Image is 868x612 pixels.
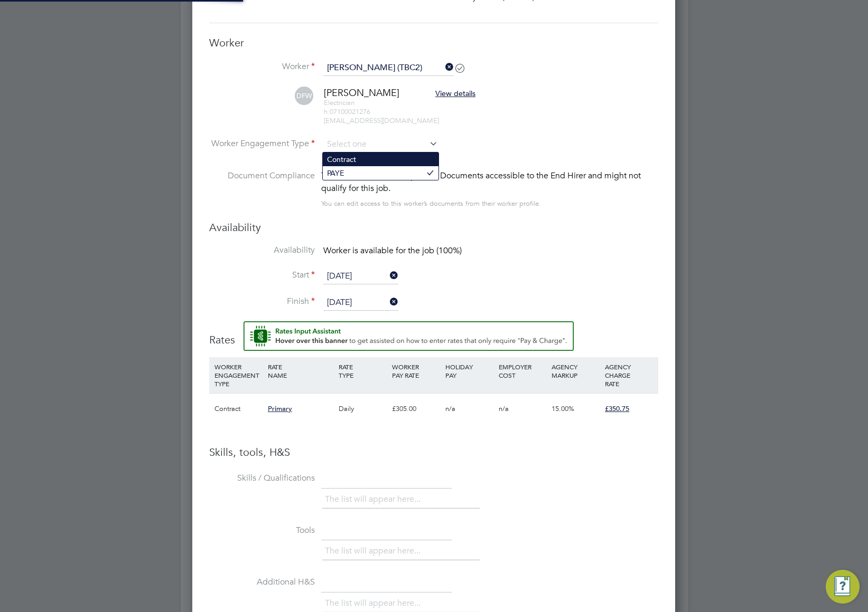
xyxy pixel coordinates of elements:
[324,87,399,99] span: [PERSON_NAME]
[209,321,658,347] h3: Rates
[336,357,389,385] div: RATE TYPE
[209,138,315,149] label: Worker Engagement Type
[435,89,475,98] span: View details
[496,357,549,385] div: EMPLOYER COST
[323,295,398,311] input: Select one
[209,473,315,484] label: Skills / Qualifications
[321,197,541,210] div: You can edit access to this worker’s documents from their worker profile.
[209,221,658,234] h3: Availability
[389,357,443,385] div: WORKER PAY RATE
[212,394,265,424] div: Contract
[295,87,313,105] span: DFW
[324,98,354,107] span: Electrician
[445,404,455,413] span: n/a
[389,394,443,424] div: £305.00
[324,107,370,116] span: 07100021276
[325,492,425,506] li: The list will appear here...
[209,245,315,256] label: Availability
[244,321,574,351] button: Rate Assistant
[499,404,509,413] span: n/a
[605,404,629,413] span: £350.75
[323,152,438,166] li: Contract
[336,394,389,424] div: Daily
[552,404,574,413] span: 15.00%
[212,357,265,393] div: WORKER ENGAGEMENT TYPE
[826,570,860,604] button: Engage Resource Center
[549,357,602,385] div: AGENCY MARKUP
[209,577,315,588] label: Additional H&S
[323,137,438,152] input: Select one
[324,116,439,125] span: [EMAIL_ADDRESS][DOMAIN_NAME]
[323,245,462,256] span: Worker is available for the job (100%)
[443,357,496,385] div: HOLIDAY PAY
[323,269,398,284] input: Select one
[602,357,656,393] div: AGENCY CHARGE RATE
[321,169,658,195] div: This worker has no Compliance Documents accessible to the End Hirer and might not qualify for thi...
[209,61,315,72] label: Worker
[209,169,315,208] label: Document Compliance
[323,166,438,180] li: PAYE
[209,296,315,307] label: Finish
[265,357,336,385] div: RATE NAME
[209,270,315,281] label: Start
[209,36,658,50] h3: Worker
[325,544,425,558] li: The list will appear here...
[323,60,454,76] input: Search for...
[209,445,658,459] h3: Skills, tools, H&S
[268,404,292,413] span: Primary
[325,596,425,610] li: The list will appear here...
[324,107,330,116] span: h:
[209,525,315,536] label: Tools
